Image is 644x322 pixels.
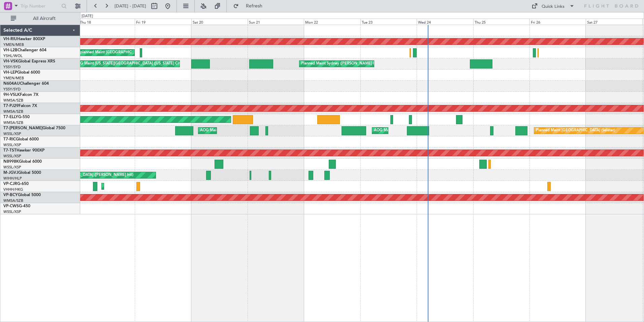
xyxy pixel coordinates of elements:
[3,160,19,164] span: N8998K
[3,137,16,141] span: T7-RIC
[21,1,59,11] input: Trip Number
[3,204,30,208] a: VP-CWSG-450
[360,19,417,25] div: Tue 23
[3,109,23,114] a: WMSA/SZB
[240,4,268,8] span: Refresh
[3,193,41,197] a: VP-BCYGlobal 5000
[542,3,565,10] div: Quick Links
[74,59,190,69] div: AOG Maint [US_STATE][GEOGRAPHIC_DATA] ([US_STATE] City Intl)
[3,93,38,97] a: 9H-VSLKFalcon 7X
[304,19,360,25] div: Mon 22
[3,42,24,47] a: YMEN/MEB
[3,71,17,75] span: VH-LEP
[3,171,41,175] a: M-JGVJGlobal 5000
[115,3,146,9] span: [DATE] - [DATE]
[536,126,615,136] div: Planned Maint [GEOGRAPHIC_DATA] (Seletar)
[3,165,21,170] a: WSSL/XSP
[3,193,18,197] span: VP-BCY
[3,76,24,81] a: YMEN/MEB
[103,181,216,191] div: Planned Maint [GEOGRAPHIC_DATA] ([GEOGRAPHIC_DATA] Intl)
[3,126,42,130] span: T7-[PERSON_NAME]
[3,115,18,119] span: T7-ELLY
[3,82,20,86] span: N604AU
[3,104,19,108] span: T7-PJ29
[3,87,21,92] a: YSSY/SYD
[135,19,191,25] div: Fri 19
[3,64,21,70] a: YSSY/SYD
[3,187,23,192] a: VHHH/HKG
[3,160,42,164] a: N8998KGlobal 6000
[18,16,71,21] span: All Aircraft
[82,14,93,19] div: [DATE]
[3,98,23,103] a: WMSA/SZB
[3,93,20,97] span: 9H-VSLK
[3,37,45,41] a: VH-RIUHawker 800XP
[3,209,21,214] a: WSSL/XSP
[3,59,55,63] a: VH-VSKGlobal Express XRS
[586,19,642,25] div: Sat 27
[3,59,18,63] span: VH-VSK
[3,154,21,159] a: WSSL/XSP
[3,204,19,208] span: VP-CWS
[3,53,23,58] a: YSHL/WOL
[3,82,49,86] a: N604AUChallenger 604
[200,126,274,136] div: AOG Maint [GEOGRAPHIC_DATA] (Seletar)
[3,126,65,130] a: T7-[PERSON_NAME]Global 7500
[3,37,17,41] span: VH-RIU
[3,120,23,125] a: WMSA/SZB
[374,126,449,136] div: AOG Maint London ([GEOGRAPHIC_DATA])
[3,171,18,175] span: M-JGVJ
[417,19,473,25] div: Wed 24
[78,19,135,25] div: Thu 18
[75,48,186,58] div: Unplanned Maint [GEOGRAPHIC_DATA] ([GEOGRAPHIC_DATA])
[3,131,21,136] a: WSSL/XSP
[3,137,39,141] a: T7-RICGlobal 6000
[3,182,17,186] span: VP-CJR
[3,182,29,186] a: VP-CJRG-650
[7,13,73,24] button: All Aircraft
[3,104,37,108] a: T7-PJ29Falcon 7X
[3,149,44,153] a: T7-TSTHawker 900XP
[3,48,46,52] a: VH-L2BChallenger 604
[230,1,270,11] button: Refresh
[3,71,40,75] a: VH-LEPGlobal 6000
[473,19,529,25] div: Thu 25
[301,59,379,69] div: Planned Maint Sydney ([PERSON_NAME] Intl)
[3,198,23,203] a: WMSA/SZB
[3,142,21,147] a: WSSL/XSP
[528,1,578,11] button: Quick Links
[3,48,18,52] span: VH-L2B
[3,149,17,153] span: T7-TST
[248,19,304,25] div: Sun 21
[529,19,586,25] div: Fri 26
[3,176,22,181] a: WIHH/HLP
[3,115,30,119] a: T7-ELLYG-550
[191,19,248,25] div: Sat 20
